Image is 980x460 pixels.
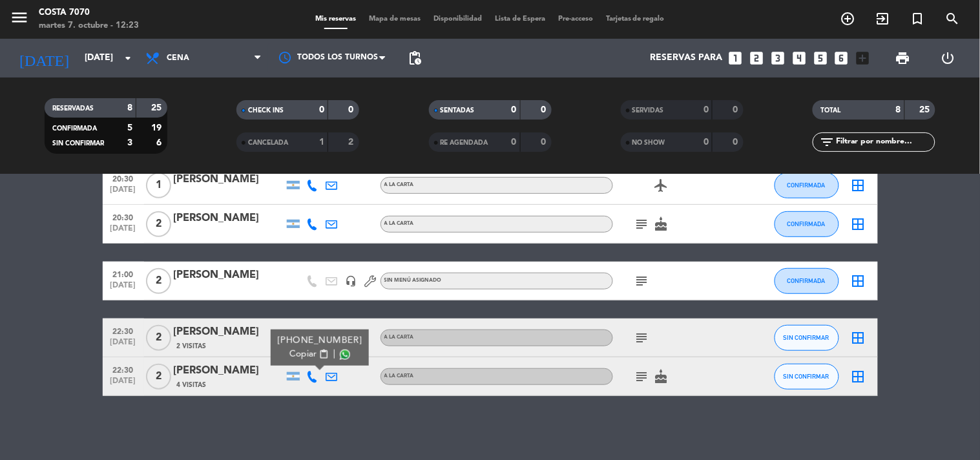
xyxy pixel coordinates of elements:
strong: 0 [541,105,548,114]
span: CONFIRMADA [787,277,826,284]
span: 22:30 [107,323,140,338]
span: [DATE] [107,224,140,239]
div: [PERSON_NAME] [174,210,284,227]
i: menu [10,8,29,27]
i: subject [634,273,650,289]
div: martes 7. octubre - 12:23 [39,19,139,32]
strong: 5 [127,123,132,132]
strong: 0 [512,138,517,147]
strong: 19 [151,123,164,132]
i: border_all [851,178,866,193]
strong: 0 [733,105,740,114]
i: headset_mic [346,275,357,287]
i: airplanemode_active [654,178,669,193]
span: 2 [146,325,171,351]
div: [PERSON_NAME] [174,324,284,340]
span: pending_actions [407,50,422,66]
button: menu [10,8,29,32]
span: Pre-acceso [552,16,599,23]
span: TOTAL [820,107,840,114]
span: A LA CARTA [384,335,414,340]
i: add_box [855,50,871,67]
i: subject [634,369,650,384]
button: SIN CONFIRMAR [775,364,839,390]
span: Mapa de mesas [362,16,427,23]
button: Copiarcontent_paste [289,348,329,361]
div: [PERSON_NAME] [174,171,284,188]
i: power_settings_new [940,50,955,66]
span: [DATE] [107,281,140,296]
strong: 3 [127,138,132,147]
span: [DATE] [107,377,140,392]
i: looks_5 [812,50,829,67]
span: 22:30 [107,362,140,377]
i: looks_3 [769,50,786,67]
span: 20:30 [107,209,140,224]
strong: 0 [733,138,740,147]
span: Cena [167,54,189,63]
span: | [333,348,335,361]
i: arrow_drop_down [120,50,136,66]
i: looks_4 [791,50,808,67]
span: print [895,50,911,66]
span: SIN CONFIRMAR [52,140,104,147]
span: Lista de Espera [488,16,552,23]
i: looks_6 [833,50,850,67]
i: subject [634,216,650,232]
i: add_circle_outline [840,11,856,26]
span: SERVIDAS [632,107,664,114]
strong: 8 [127,103,132,112]
i: looks_two [748,50,765,67]
span: Sin menú asignado [384,278,442,283]
input: Filtrar por nombre... [835,135,935,149]
div: [PHONE_NUMBER] [277,334,362,348]
i: border_all [851,369,866,384]
i: subject [634,330,650,346]
span: Disponibilidad [427,16,488,23]
span: Copiar [289,348,317,361]
strong: 0 [349,105,357,114]
strong: 0 [704,105,709,114]
span: Reservas para [650,53,722,63]
strong: 6 [156,138,164,147]
button: SIN CONFIRMAR [775,325,839,351]
span: RESERVADAS [52,105,94,112]
span: NO SHOW [632,140,665,146]
strong: 0 [512,105,517,114]
span: SENTADAS [441,107,475,114]
strong: 1 [319,138,324,147]
div: LOG OUT [926,39,970,78]
strong: 0 [541,138,548,147]
i: border_all [851,330,866,346]
span: CONFIRMADA [787,182,826,189]
span: Mis reservas [309,16,362,23]
span: CANCELADA [248,140,288,146]
span: Tarjetas de regalo [599,16,671,23]
i: border_all [851,216,866,232]
span: 2 Visitas [177,341,207,351]
span: A LA CARTA [384,221,414,226]
div: Costa 7070 [39,6,139,19]
strong: 25 [920,105,933,114]
span: A LA CARTA [384,182,414,187]
strong: 0 [704,138,709,147]
span: 21:00 [107,266,140,281]
div: [PERSON_NAME] [174,267,284,284]
span: 20:30 [107,171,140,185]
span: 2 [146,211,171,237]
strong: 25 [151,103,164,112]
i: cake [654,216,669,232]
span: SIN CONFIRMAR [784,373,829,380]
span: CHECK INS [248,107,284,114]
span: CONFIRMADA [787,220,826,227]
i: turned_in_not [910,11,926,26]
span: 2 [146,364,171,390]
i: filter_list [819,134,835,150]
span: [DATE] [107,185,140,200]
i: exit_to_app [875,11,891,26]
i: looks_one [727,50,744,67]
button: CONFIRMADA [775,211,839,237]
span: content_paste [318,350,328,359]
i: search [945,11,961,26]
span: SIN CONFIRMAR [784,334,829,341]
